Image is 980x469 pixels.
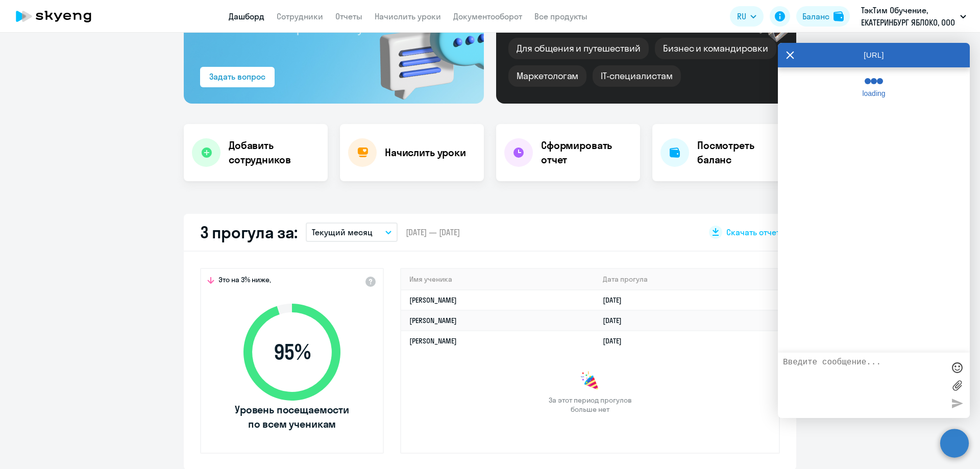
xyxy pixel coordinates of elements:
p: ТэкТим Обучение, ЕКАТЕРИНБУРГ ЯБЛОКО, ООО [861,4,956,29]
span: loading [856,89,892,97]
th: Имя ученика [401,269,595,290]
h4: Сформировать отчет [541,138,632,167]
img: congrats [580,371,600,391]
a: Дашборд [229,11,264,21]
a: [DATE] [603,316,630,325]
button: ТэкТим Обучение, ЕКАТЕРИНБУРГ ЯБЛОКО, ООО [856,4,971,29]
a: Все продукты [534,11,587,21]
a: [DATE] [603,295,630,305]
span: Уровень посещаемости по всем ученикам [233,403,351,431]
span: 95 % [233,340,351,364]
button: RU [730,6,764,27]
a: Документооборот [453,11,522,21]
a: Отчеты [335,11,362,21]
h4: Начислить уроки [385,145,466,160]
div: Баланс [802,10,829,22]
span: За этот период прогулов больше нет [547,396,633,414]
button: Текущий месяц [306,223,398,242]
span: Это на 3% ниже, [218,275,271,287]
h2: 3 прогула за: [200,222,298,242]
p: Текущий месяц [312,226,373,238]
div: Задать вопрос [209,70,265,83]
a: Начислить уроки [375,11,441,21]
label: Лимит 10 файлов [949,378,965,393]
img: balance [834,11,844,21]
div: Для общения и путешествий [508,38,649,59]
a: [PERSON_NAME] [409,316,457,325]
h4: Посмотреть баланс [697,138,788,167]
button: Задать вопрос [200,67,275,87]
th: Дата прогула [595,269,779,290]
a: [DATE] [603,336,630,345]
div: Бизнес и командировки [655,38,776,59]
h4: Добавить сотрудников [229,138,320,167]
span: RU [737,10,746,22]
a: [PERSON_NAME] [409,336,457,345]
a: [PERSON_NAME] [409,295,457,305]
span: Скачать отчет [726,227,780,238]
div: Маркетологам [508,65,586,87]
div: IT-специалистам [593,65,680,87]
span: [DATE] — [DATE] [406,227,460,238]
button: Балансbalance [796,6,850,27]
a: Сотрудники [277,11,323,21]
